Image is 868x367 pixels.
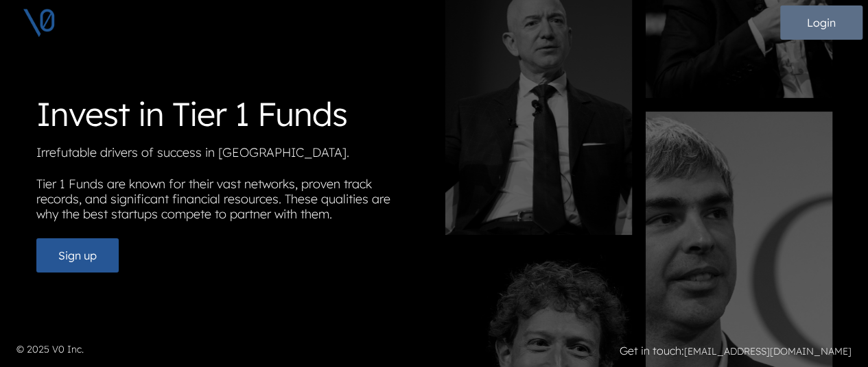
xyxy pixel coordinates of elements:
[36,177,423,227] p: Tier 1 Funds are known for their vast networks, proven track records, and significant financial r...
[684,345,852,357] a: [EMAIL_ADDRESS][DOMAIN_NAME]
[36,238,119,273] button: Sign up
[16,342,426,357] p: © 2025 V0 Inc.
[780,5,863,40] button: Login
[36,145,423,166] p: Irrefutable drivers of success in [GEOGRAPHIC_DATA].
[36,94,423,134] h1: Invest in Tier 1 Funds
[22,5,56,40] img: V0 logo
[620,344,684,357] strong: Get in touch:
